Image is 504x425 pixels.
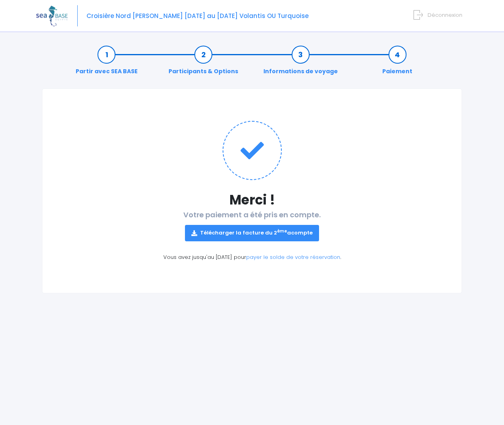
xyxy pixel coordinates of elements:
[165,50,242,76] a: Participants & Options
[378,50,416,76] a: Paiement
[58,192,446,208] h1: Merci !
[185,225,319,241] a: Télécharger la facture du 2èmeacompte
[58,210,446,241] h2: Votre paiement a été pris en compte.
[428,11,462,19] span: Déconnexion
[259,50,342,76] a: Informations de voyage
[277,229,287,234] sup: ème
[86,12,309,20] span: Croisière Nord [PERSON_NAME] [DATE] au [DATE] Volantis OU Turquoise
[58,253,446,261] p: Vous avez jusqu'au [DATE] pour .
[246,253,340,261] a: payer le solde de votre réservation
[72,50,142,76] a: Partir avec SEA BASE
